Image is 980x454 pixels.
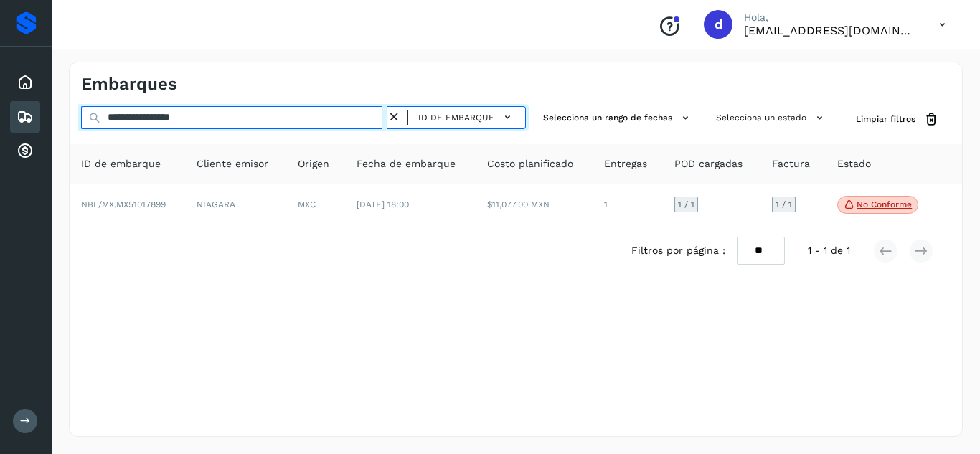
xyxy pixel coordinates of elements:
[298,156,329,171] span: Origen
[81,199,166,209] span: NBL/MX.MX51017899
[772,156,810,171] span: Factura
[537,106,699,130] button: Selecciona un rango de fechas
[10,101,40,133] div: Embarques
[357,199,409,209] span: [DATE] 18:00
[593,184,664,226] td: 1
[604,156,647,171] span: Entregas
[674,156,743,171] span: POD cargadas
[776,200,792,209] span: 1 / 1
[744,24,916,37] p: daniel3129@outlook.com
[710,106,833,130] button: Selecciona un estado
[744,11,916,24] p: Hola,
[476,184,593,226] td: $11,077.00 MXN
[81,156,161,171] span: ID de embarque
[185,184,286,226] td: NIAGARA
[10,136,40,167] div: Cuentas por cobrar
[81,74,177,95] h4: Embarques
[286,184,344,226] td: MXC
[487,156,573,171] span: Costo planificado
[678,200,694,209] span: 1 / 1
[357,156,456,171] span: Fecha de embarque
[197,156,268,171] span: Cliente emisor
[418,111,494,124] span: ID de embarque
[844,106,951,133] button: Limpiar filtros
[857,199,912,209] p: No conforme
[631,243,725,258] span: Filtros por página :
[414,107,519,128] button: ID de embarque
[808,243,850,258] span: 1 - 1 de 1
[856,113,915,126] span: Limpiar filtros
[10,67,40,98] div: Inicio
[837,156,871,171] span: Estado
